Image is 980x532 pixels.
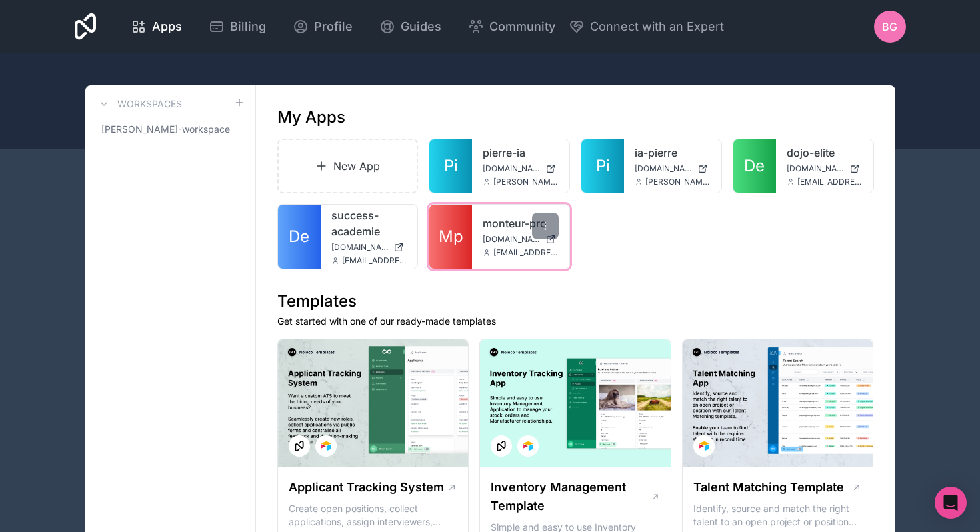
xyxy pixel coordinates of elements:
a: De [733,139,776,193]
span: [EMAIL_ADDRESS][DOMAIN_NAME] [493,247,559,258]
span: [PERSON_NAME][EMAIL_ADDRESS][PERSON_NAME][DOMAIN_NAME] [645,177,711,187]
button: Connect with an Expert [569,17,724,36]
a: [DOMAIN_NAME] [787,163,863,174]
img: Airtable Logo [321,441,331,451]
img: Airtable Logo [523,441,533,451]
span: [DOMAIN_NAME] [787,163,844,174]
a: Community [457,12,566,41]
span: Guides [401,17,441,36]
span: [PERSON_NAME][EMAIL_ADDRESS][PERSON_NAME][DOMAIN_NAME] [493,177,559,187]
span: Connect with an Expert [590,17,724,36]
span: Pi [444,155,458,177]
a: Pi [429,139,472,193]
span: [EMAIL_ADDRESS][DOMAIN_NAME] [342,255,407,266]
span: Pi [596,155,610,177]
span: [DOMAIN_NAME] [483,163,540,174]
img: Airtable Logo [699,441,709,451]
a: pierre-ia [483,145,559,161]
a: [DOMAIN_NAME] [331,242,407,253]
a: De [278,205,321,269]
span: [PERSON_NAME]-workspace [101,123,230,136]
a: dojo-elite [787,145,863,161]
a: New App [277,139,419,193]
a: Workspaces [96,96,182,112]
span: [EMAIL_ADDRESS][DOMAIN_NAME] [797,177,863,187]
a: [DOMAIN_NAME] [483,163,559,174]
p: Get started with one of our ready-made templates [277,315,874,328]
span: De [289,226,309,247]
span: [DOMAIN_NAME] [483,234,540,245]
a: Billing [198,12,277,41]
a: [PERSON_NAME]-workspace [96,117,245,141]
span: Mp [439,226,463,247]
a: Pi [581,139,624,193]
a: Mp [429,205,472,269]
span: Apps [152,17,182,36]
a: Profile [282,12,363,41]
h3: Workspaces [117,97,182,111]
span: Billing [230,17,266,36]
span: [DOMAIN_NAME] [635,163,692,174]
a: [DOMAIN_NAME] [635,163,711,174]
h1: Applicant Tracking System [289,478,444,497]
span: Profile [314,17,353,36]
p: Create open positions, collect applications, assign interviewers, centralise candidate feedback a... [289,502,458,529]
span: De [744,155,765,177]
span: [DOMAIN_NAME] [331,242,389,253]
a: success-academie [331,207,407,239]
p: Identify, source and match the right talent to an open project or position with our Talent Matchi... [693,502,863,529]
a: [DOMAIN_NAME] [483,234,559,245]
a: ia-pierre [635,145,711,161]
span: Community [489,17,555,36]
a: monteur-pro [483,215,559,231]
a: Guides [369,12,452,41]
h1: Talent Matching Template [693,478,844,497]
h1: Templates [277,291,874,312]
h1: Inventory Management Template [491,478,651,515]
div: Open Intercom Messenger [935,487,967,519]
span: BG [882,19,897,35]
h1: My Apps [277,107,345,128]
a: Apps [120,12,193,41]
